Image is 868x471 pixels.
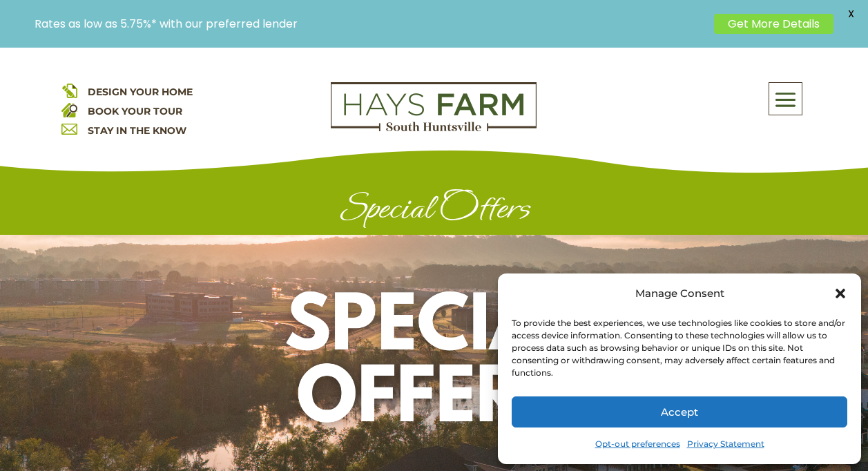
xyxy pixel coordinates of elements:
div: Close dialog [833,287,847,300]
span: X [840,3,861,24]
a: hays farm homes huntsville development [331,122,537,135]
p: Rates as low as 5.75%* with our preferred lender [35,17,707,30]
a: BOOK YOUR TOUR [88,105,182,117]
img: book your home tour [61,102,77,117]
a: Opt-out preferences [595,434,680,454]
div: To provide the best experiences, we use technologies like cookies to store and/or access device i... [512,317,846,379]
a: Privacy Statement [687,434,764,454]
div: Manage Consent [635,284,724,303]
img: design your home [61,82,77,98]
a: STAY IN THE KNOW [88,124,186,137]
img: Logo [331,82,537,132]
button: Accept [512,396,847,427]
a: DESIGN YOUR HOME [88,86,193,98]
h1: Special Offers [87,187,782,235]
a: Get More Details [714,14,833,34]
